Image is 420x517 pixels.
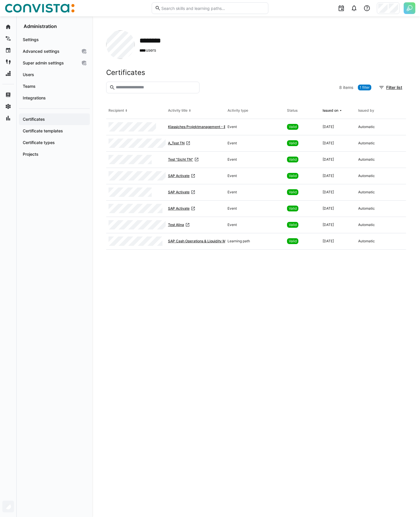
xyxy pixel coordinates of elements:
span: 8 [339,85,342,90]
span: Valid [289,141,297,146]
span: [DATE] [323,239,334,243]
span: [DATE] [323,190,334,194]
span: users [139,47,168,53]
span: Test Alina [168,222,184,227]
span: Event [228,157,237,162]
span: Automatic [358,125,375,129]
span: Event [228,141,237,146]
span: Valid [289,239,297,243]
span: A_Test TN [168,141,185,146]
span: Learning path [228,239,250,243]
span: SAP Activate [168,173,190,178]
span: items [343,85,353,90]
span: [DATE] [323,157,334,162]
div: Recipient [108,108,124,113]
span: Event [228,222,237,227]
a: SAP Activate [168,206,195,211]
span: Automatic [358,239,375,243]
span: [DATE] [323,206,334,211]
a: SAP Cash Operations & Liquidity Management [168,239,250,243]
span: Klassiches Projektmanagement - Essentials [168,125,240,129]
span: Test "Sicht TN" [168,157,193,162]
span: Valid [289,206,297,211]
span: Automatic [358,222,375,227]
div: Activity title [168,108,188,113]
span: SAP Cash Operations & Liquidity Management [168,239,244,243]
span: Event [228,125,237,129]
span: SAP Activate [168,190,190,194]
span: Valid [289,157,297,162]
span: Automatic [358,141,375,146]
h2: Certificates [106,68,145,77]
a: A_Test TN [168,141,190,146]
div: Issued by [358,108,374,113]
div: Activity type [228,108,248,113]
a: Klassiches Projektmanagement - Essentials [168,125,246,129]
a: Test Alina [168,222,190,227]
a: Test "Sicht TN" [168,157,199,162]
span: 1 filter [360,85,370,90]
a: SAP Activate [168,173,195,178]
span: Automatic [358,157,375,162]
input: Search skills and learning paths… [161,6,265,11]
span: Automatic [358,173,375,178]
div: Status [287,108,297,113]
span: Automatic [358,190,375,194]
span: [DATE] [323,222,334,227]
span: SAP Activate [168,206,190,211]
span: Automatic [358,206,375,211]
span: Valid [289,173,297,178]
span: Valid [289,125,297,129]
span: Event [228,190,237,194]
button: Filter list [376,82,406,93]
span: Valid [289,222,297,227]
span: Event [228,173,237,178]
span: Valid [289,190,297,194]
span: Event [228,206,237,211]
span: [DATE] [323,141,334,146]
span: [DATE] [323,125,334,129]
div: Issued on [323,108,338,113]
a: SAP Activate [168,190,195,194]
span: Filter list [385,85,403,90]
span: [DATE] [323,173,334,178]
